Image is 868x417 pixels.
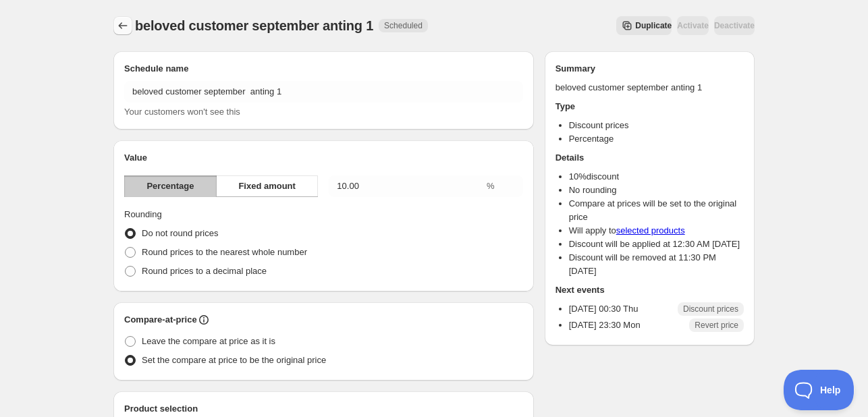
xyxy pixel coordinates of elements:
[142,247,307,257] span: Round prices to the nearest whole number
[555,100,744,113] h2: Type
[142,228,218,238] span: Do not round prices
[569,224,744,238] li: Will apply to
[124,62,523,76] h2: Schedule name
[216,175,318,197] button: Fixed amount
[635,20,672,31] span: Duplicate
[142,266,267,276] span: Round prices to a decimal place
[569,302,639,316] p: [DATE] 00:30 Thu
[384,20,423,31] span: Scheduled
[142,355,326,365] span: Set the compare at price to be the original price
[784,370,855,410] iframe: Toggle Customer Support
[555,151,744,165] h2: Details
[569,119,744,132] li: Discount prices
[124,402,523,416] h2: Product selection
[124,151,523,165] h2: Value
[555,81,744,94] p: beloved customer september anting 1
[142,336,275,346] span: Leave the compare at price as it is
[238,179,296,193] span: Fixed amount
[569,170,744,184] li: 10 % discount
[569,318,641,332] p: [DATE] 23:30 Mon
[555,62,744,76] h2: Summary
[124,107,240,117] span: Your customers won't see this
[146,179,194,193] span: Percentage
[124,175,217,197] button: Percentage
[113,16,132,35] button: Schedules
[695,320,738,331] span: Revert price
[569,238,744,251] li: Discount will be applied at 12:30 AM [DATE]
[487,181,495,191] span: %
[569,251,744,278] li: Discount will be removed at 11:30 PM [DATE]
[616,16,672,35] button: Secondary action label
[569,132,744,146] li: Percentage
[135,18,373,33] span: beloved customer september anting 1
[555,283,744,297] h2: Next events
[683,304,738,314] span: Discount prices
[124,313,197,327] h2: Compare-at-price
[569,184,744,197] li: No rounding
[124,209,162,219] span: Rounding
[569,197,744,224] li: Compare at prices will be set to the original price
[616,225,685,235] a: selected products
